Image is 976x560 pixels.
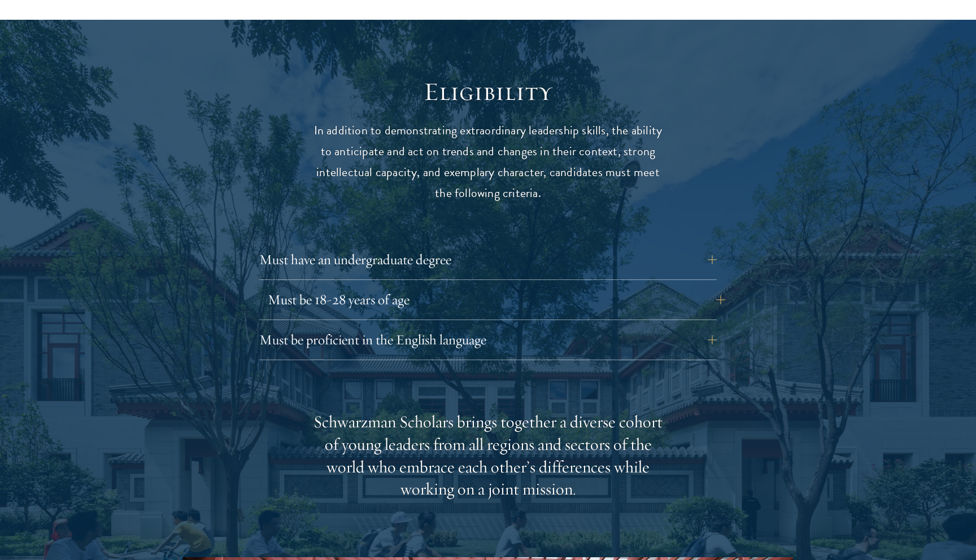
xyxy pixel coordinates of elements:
button: Must be proficient in the English language [259,326,717,353]
button: Must be 18-28 years of age [268,286,725,313]
p: In addition to demonstrating extraordinary leadership skills, the ability to anticipate and act o... [313,120,663,204]
div: Schwarzman Scholars brings together a diverse cohort of young leaders from all regions and sector... [313,411,663,501]
h2: Eligibility [313,76,663,108]
button: Must have an undergraduate degree [259,246,717,273]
